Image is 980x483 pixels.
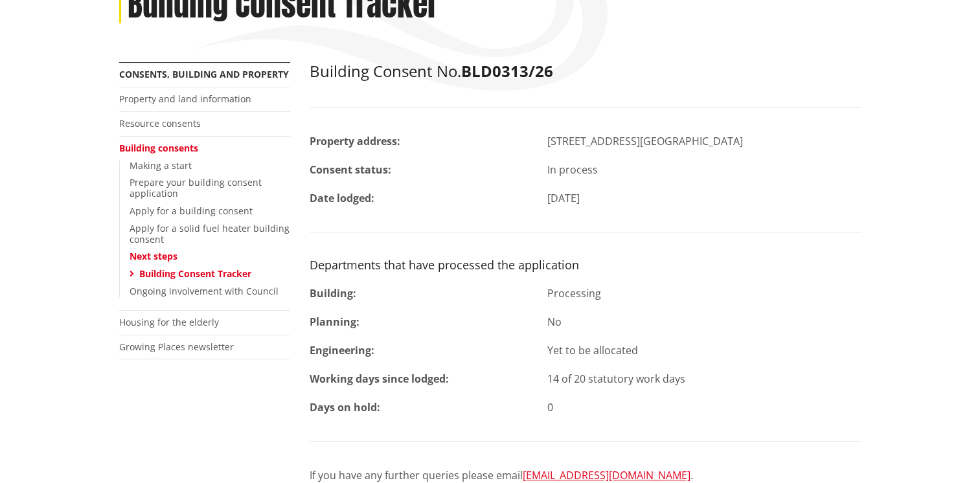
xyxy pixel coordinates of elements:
[310,134,400,148] strong: Property address:
[130,285,279,297] a: Ongoing involvement with Council
[920,429,967,475] iframe: Messenger Launcher
[130,250,177,262] a: Next steps
[538,399,871,415] div: 0
[310,286,356,300] strong: Building:
[310,343,374,357] strong: Engineering:
[310,62,861,81] h2: Building Consent No.
[310,372,449,386] strong: Working days since lodged:
[310,163,391,177] strong: Consent status:
[538,371,871,387] div: 14 of 20 statutory work days
[130,222,290,245] a: Apply for a solid fuel heater building consent​
[310,400,380,414] strong: Days on hold:
[130,159,192,172] a: Making a start
[461,60,553,82] strong: BLD0313/26
[538,162,871,177] div: In process
[130,205,253,217] a: Apply for a building consent
[119,93,251,105] a: Property and land information
[538,314,871,330] div: No
[523,468,690,482] a: [EMAIL_ADDRESS][DOMAIN_NAME]
[310,467,861,483] p: If you have any further queries please email .
[119,68,289,80] a: Consents, building and property
[119,117,201,129] a: Resource consents
[119,341,234,353] a: Growing Places newsletter
[538,343,871,358] div: Yet to be allocated
[119,142,198,154] a: Building consents
[538,190,871,206] div: [DATE]
[130,176,262,199] a: Prepare your building consent application
[310,191,374,205] strong: Date lodged:
[538,286,871,301] div: Processing
[310,258,861,273] h3: Departments that have processed the application
[538,133,871,149] div: [STREET_ADDRESS][GEOGRAPHIC_DATA]
[310,315,359,329] strong: Planning:
[119,316,219,328] a: Housing for the elderly
[139,267,251,280] a: Building Consent Tracker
